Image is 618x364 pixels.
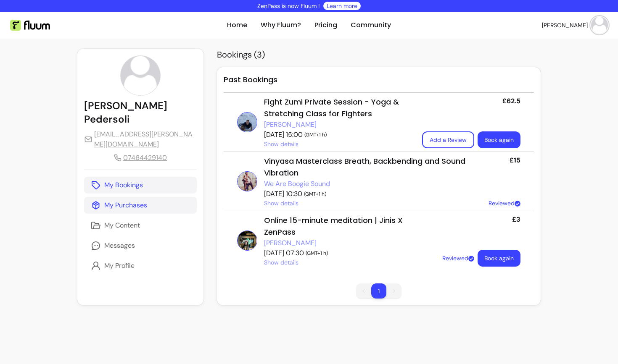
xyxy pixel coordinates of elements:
p: [DATE] 07:30 [264,248,436,258]
button: Add a Review [422,131,474,148]
span: Show details [264,140,298,148]
a: We Are Boogie Sound [264,179,330,189]
button: avatar[PERSON_NAME] [542,17,608,34]
span: ( GMT+1 h ) [306,250,328,257]
p: £62.5 [502,96,520,106]
a: Pricing [314,20,337,30]
a: Why Fluum? [261,20,301,30]
p: [PERSON_NAME] Pedersoli [84,99,197,126]
span: [PERSON_NAME] [542,21,588,29]
span: Click to open Provider profile [264,120,317,130]
div: Vinyasa Masterclass Breath, Backbending and Sound Vibration [264,155,482,179]
h2: Bookings ( 3 ) [217,49,541,60]
a: Community [351,20,391,30]
p: Reviewed [489,199,520,207]
a: Messages [84,237,197,254]
div: Online 15-minute meditation | Jinis X ZenPass [264,215,436,238]
p: My Bookings [104,180,143,190]
a: [PERSON_NAME] [264,120,317,130]
a: Learn more [327,2,357,10]
span: Show details [264,199,298,207]
img: avatar [591,17,608,34]
img: Picture of Jinis Lai [237,230,257,251]
a: My Purchases [84,197,197,214]
a: [PERSON_NAME] [264,238,317,248]
p: [DATE] 10:30 [264,189,482,199]
p: ZenPass is now Fluum ! [257,2,320,10]
a: [EMAIL_ADDRESS][PERSON_NAME][DOMAIN_NAME] [84,129,197,149]
p: Messages [104,241,135,251]
div: Fight Zumi Private Session - Yoga & Stretching Class for Fighters [264,96,416,120]
span: ( GMT+1 h ) [304,191,326,197]
p: My Purchases [104,200,147,210]
img: Picture of Aleksandar Isailovic [237,112,257,132]
nav: pagination navigation [352,279,406,303]
span: ( GMT+1 h ) [304,131,327,138]
p: £15 [510,155,520,165]
a: Book again [478,250,520,267]
p: Reviewed [442,254,474,262]
img: Fluum Logo [10,20,50,31]
h2: Past Bookings [224,74,534,93]
img: Picture of We Are Boogie Sound [237,171,257,191]
p: [DATE] 15:00 [264,130,416,140]
a: Home [227,20,247,30]
a: Book again [478,131,520,148]
a: My Profile [84,257,197,274]
a: 07464429140 [114,153,167,163]
a: My Bookings [84,177,197,194]
span: Click to open Provider profile [264,238,317,248]
a: My Content [84,217,197,234]
li: pagination item 1 active [371,283,386,299]
span: Show details [264,258,298,267]
p: My Profile [104,261,135,271]
img: avatar [121,56,160,95]
p: My Content [104,220,140,230]
span: Click to open Provider profile [264,179,330,189]
p: £3 [512,215,520,225]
